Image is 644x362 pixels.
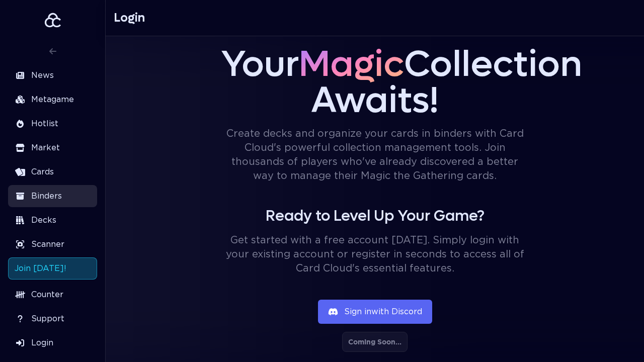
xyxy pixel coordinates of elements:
span: Hotlist [31,118,58,130]
a: Join [DATE]! [8,257,97,280]
a: Hotlist [8,113,97,135]
a: Login [8,332,97,354]
span: Counter [31,289,63,301]
a: Cards [8,161,97,183]
h1: Your Collection Awaits! [221,46,528,119]
a: Counter [8,284,97,306]
a: Support [8,308,97,330]
a: Decks [8,209,97,231]
div: Create decks and organize your cards in binders with Card Cloud's powerful collection management ... [221,127,528,183]
span: Metagame [31,94,74,106]
span: Magic [299,41,404,88]
span: Join [DATE]! [15,262,66,275]
span: Cards [31,166,54,178]
span: Support [31,313,64,325]
a: Metagame [8,88,97,111]
h1: Login [114,10,145,26]
button: Sign inwith Discord [318,300,432,324]
span: Binders [31,190,62,202]
span: Scanner [31,238,64,250]
a: Binders [8,185,97,207]
p: Get started with a free account [DATE]. Simply login with your existing account or register in se... [221,233,528,276]
span: Decks [31,214,56,226]
h2: Ready to Level Up Your Game? [221,207,528,225]
span: Login [31,337,53,349]
span: News [31,69,54,81]
a: News [8,64,97,86]
a: Market [8,137,97,159]
span: Market [31,142,60,154]
div: Coming Soon... [342,332,408,352]
a: Scanner [8,233,97,255]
